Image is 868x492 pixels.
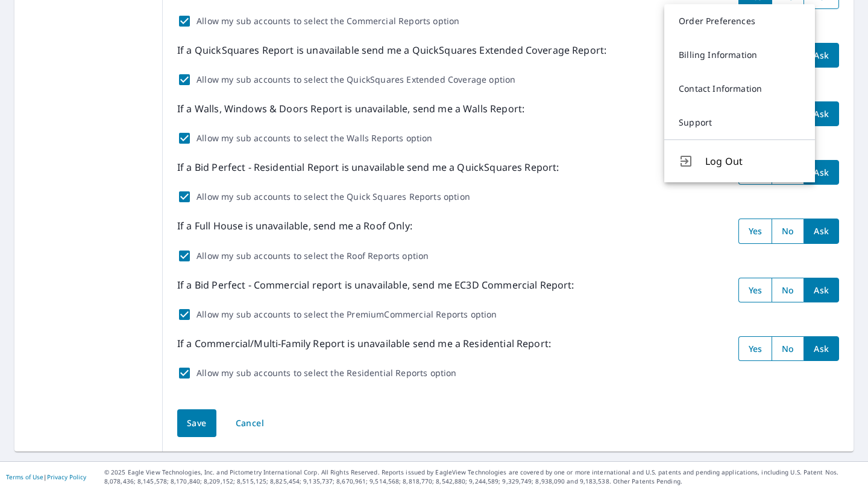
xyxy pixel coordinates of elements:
span: Log Out [705,154,800,168]
span: Save [187,416,207,431]
label: Allow my sub accounts to select the Residential Reports option [197,368,457,379]
a: Contact Information [664,72,815,106]
span: Cancel [236,416,264,431]
a: Support [664,106,815,139]
label: Allow my sub accounts to select the QuickSquares Extended Coverage option [197,74,516,85]
p: If a Full House is unavailable, send me a Roof Only: [177,219,412,243]
label: Allow my sub accounts to select the Walls Reports option [197,133,433,144]
p: If a Commercial/Multi-Family Report is unavailable send me a Residential Report: [177,336,551,361]
p: If a QuickSquares Report is unavailable send me a QuickSquares Extended Coverage Report: [177,43,606,68]
label: Allow my sub accounts to select the Quick Squares Reports option [197,191,470,202]
button: Log Out [664,139,815,182]
p: © 2025 Eagle View Technologies, Inc. and Pictometry International Corp. All Rights Reserved. Repo... [104,468,862,486]
label: Allow my sub accounts to select the PremiumCommercial Reports option [197,309,497,320]
label: Allow my sub accounts to select the Commercial Reports option [197,16,459,27]
a: Privacy Policy [47,473,86,481]
a: Order Preferences [664,4,815,38]
p: If a Walls, Windows & Doors Report is unavailable, send me a Walls Report: [177,101,524,126]
button: Cancel [225,409,274,438]
p: If a Bid Perfect - Commercial report is unavailable, send me EC3D Commercial Report: [177,278,574,302]
a: Billing Information [664,38,815,72]
a: Terms of Use [6,473,43,481]
p: If a Bid Perfect - Residential Report is unavailable send me a QuickSquares Report: [177,160,559,185]
label: Allow my sub accounts to select the Roof Reports option [197,251,429,261]
p: | [6,473,86,481]
button: Save [177,409,216,438]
